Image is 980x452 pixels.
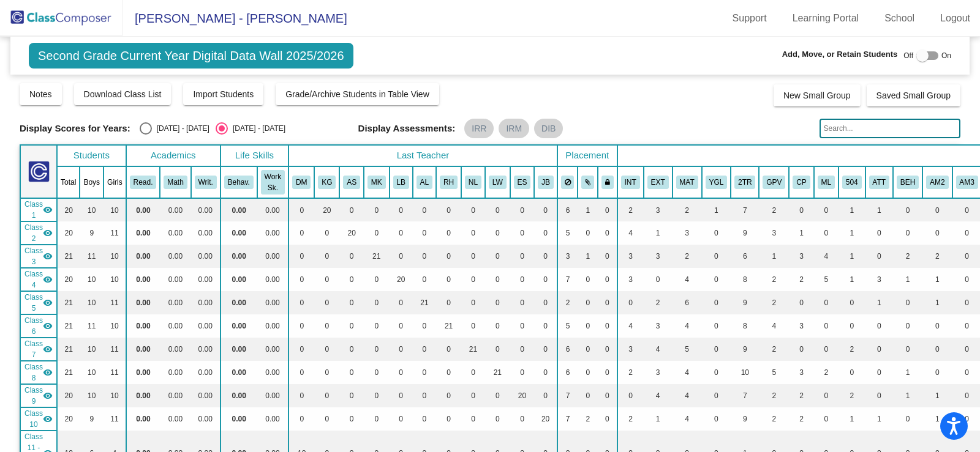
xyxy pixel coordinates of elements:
td: 0 [578,221,598,245]
td: 1 [644,221,673,245]
td: 1 [789,221,813,245]
td: 0.00 [191,245,221,268]
button: Grade/Archive Students in Table View [276,83,439,105]
td: 0.00 [126,314,160,338]
td: 0 [436,245,461,268]
td: 7 [557,268,578,291]
td: 10 [104,198,126,221]
th: Noel Lane [461,166,485,198]
td: 3 [617,268,644,291]
td: 4 [617,221,644,245]
button: Notes [20,83,62,105]
button: RH [440,176,458,189]
td: 0 [485,245,510,268]
td: 10 [104,314,126,338]
mat-radio-group: Select an option [140,122,285,135]
td: 0 [922,221,952,245]
th: Keep with teacher [598,166,617,198]
button: DM [292,176,311,189]
td: 11 [80,245,104,268]
button: Download Class List [74,83,171,105]
td: 0.00 [257,245,288,268]
td: 2 [617,198,644,221]
span: Class 4 [24,269,43,291]
td: 0.00 [126,221,160,245]
td: Amber LaVoie - LaVoie [20,291,57,314]
button: YGL [706,176,728,189]
th: Academics [126,145,221,166]
span: Class 3 [24,245,43,267]
span: Class 2 [24,222,43,244]
td: 0 [413,245,436,268]
button: AM2 [926,176,948,189]
td: Amanda Seal - ICR2/S/Z [20,221,57,245]
td: 0 [436,221,461,245]
button: EXT [647,176,669,189]
td: 0 [510,221,535,245]
td: 0.00 [160,198,190,221]
th: Life Skills [221,145,288,166]
td: 2 [922,245,952,268]
th: Two Teacher Room [731,166,759,198]
td: 0 [461,221,485,245]
th: Good Parent Volunteer [759,166,789,198]
td: 0 [461,245,485,268]
td: 0.00 [191,291,221,314]
button: Writ. [195,176,217,189]
button: AS [343,176,360,189]
td: Rhonda Hilbert - Hilbert [20,314,57,338]
td: 0 [534,245,557,268]
button: 2TR [734,176,755,189]
td: 0 [461,268,485,291]
span: Notes [29,89,52,99]
td: 2 [893,245,922,268]
td: 0 [893,198,922,221]
td: 9 [731,291,759,314]
button: Math [164,176,187,189]
th: Kristen Gutelius [314,166,339,198]
td: 0.00 [191,268,221,291]
span: Display Scores for Years: [20,123,130,134]
td: 0.00 [221,198,257,221]
button: New Small Group [774,84,861,106]
td: 0 [534,198,557,221]
span: Download Class List [84,89,162,99]
td: 3 [789,245,813,268]
mat-icon: visibility [43,228,53,238]
td: 2 [673,198,702,221]
span: Import Students [193,89,254,99]
td: 0 [534,221,557,245]
td: 1 [839,268,865,291]
td: 0.00 [126,268,160,291]
td: 0 [644,268,673,291]
td: 0 [364,221,390,245]
td: 0.00 [221,291,257,314]
td: 6 [673,291,702,314]
td: 0 [617,291,644,314]
button: AL [417,176,432,189]
td: 0 [288,245,314,268]
td: 0 [702,268,731,291]
span: [PERSON_NAME] - [PERSON_NAME] [123,9,347,28]
button: 504 [842,176,862,189]
td: 0.00 [257,268,288,291]
td: 0 [390,314,413,338]
mat-chip: DIB [534,119,563,138]
td: 1 [865,198,893,221]
td: 1 [578,198,598,221]
td: 0.00 [191,198,221,221]
td: 0 [485,291,510,314]
td: 2 [759,268,789,291]
td: 0 [922,198,952,221]
td: 0.00 [160,268,190,291]
a: Logout [930,9,980,28]
td: 0 [314,291,339,314]
th: Morgan Kelley [364,166,390,198]
td: 11 [104,221,126,245]
td: 0 [436,291,461,314]
span: Second Grade Current Year Digital Data Wall 2025/2026 [29,43,353,69]
td: 0 [814,221,839,245]
td: 20 [57,268,80,291]
th: Danielle Murphy [288,166,314,198]
td: 1 [893,268,922,291]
